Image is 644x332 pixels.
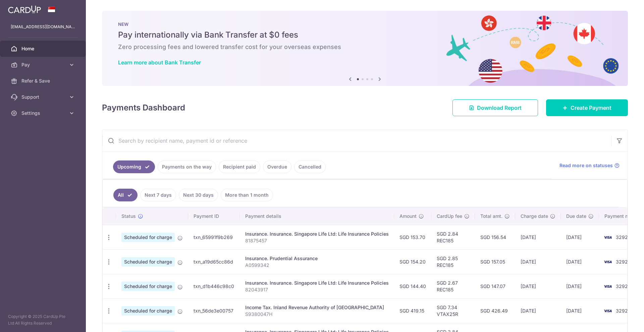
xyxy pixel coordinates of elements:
a: Recipient paid [219,160,260,173]
a: All [113,189,138,201]
a: Upcoming [113,160,155,173]
img: Bank transfer banner [102,11,628,86]
span: 3292 [616,234,628,240]
p: NEW [118,21,612,27]
th: Payment details [240,207,394,225]
div: Insurance. Insurance. Singapore Life Ltd: Life Insurance Policies [245,231,389,237]
a: Create Payment [546,99,628,116]
span: 3292 [616,259,628,265]
td: SGD 157.05 [475,249,515,274]
span: Settings [21,110,66,116]
a: Next 7 days [140,189,176,201]
div: Insurance. Insurance. Singapore Life Ltd: Life Insurance Policies [245,280,389,286]
div: Income Tax. Inland Revenue Authority of [GEOGRAPHIC_DATA] [245,304,389,311]
span: Home [21,45,66,52]
a: Cancelled [294,160,326,173]
img: CardUp [8,5,41,13]
span: Create Payment [571,104,611,112]
img: Bank Card [601,282,614,290]
td: [DATE] [515,249,561,274]
p: 81875457 [245,237,389,244]
a: Overdue [263,160,291,173]
span: Download Report [477,104,522,112]
a: Payments on the way [158,160,216,173]
td: [DATE] [561,225,599,249]
th: Payment ID [188,207,240,225]
span: Pay [21,61,66,68]
td: txn_d1b446c98c0 [188,274,240,298]
span: Status [121,213,136,220]
td: SGD 147.07 [475,274,515,298]
td: SGD 2.67 REC185 [431,274,475,298]
td: SGD 2.84 REC185 [431,225,475,249]
span: Refer & Save [21,78,66,84]
span: Scheduled for charge [121,306,175,316]
h5: Pay internationally via Bank Transfer at $0 fees [118,30,612,40]
td: SGD 419.15 [394,298,431,323]
td: [DATE] [561,298,599,323]
td: SGD 144.40 [394,274,431,298]
iframe: Opens a widget where you can find more information [601,312,637,329]
p: A0599342 [245,262,389,269]
span: CardUp fee [437,213,462,220]
span: Amount [399,213,417,220]
img: Bank Card [601,233,614,241]
span: Scheduled for charge [121,282,175,291]
td: [DATE] [515,274,561,298]
p: [EMAIL_ADDRESS][DOMAIN_NAME] [11,23,75,30]
td: [DATE] [561,249,599,274]
span: 3292 [616,283,628,289]
span: Support [21,94,66,100]
span: Total amt. [480,213,502,220]
td: SGD 153.70 [394,225,431,249]
a: Download Report [452,99,538,116]
td: SGD 154.20 [394,249,431,274]
a: Next 30 days [179,189,218,201]
td: txn_a19d65cc86d [188,249,240,274]
span: 3292 [616,308,628,314]
a: Read more on statuses [559,162,620,169]
span: Due date [566,213,586,220]
span: Charge date [521,213,548,220]
img: Bank Card [601,307,614,315]
img: Bank Card [601,258,614,266]
span: Read more on statuses [559,162,613,169]
span: Scheduled for charge [121,257,175,267]
td: txn_56de3e00757 [188,298,240,323]
a: Learn more about Bank Transfer [118,59,201,66]
td: [DATE] [515,298,561,323]
div: Insurance. Prudential Assurance [245,255,389,262]
td: SGD 426.49 [475,298,515,323]
h6: Zero processing fees and lowered transfer cost for your overseas expenses [118,43,612,51]
td: txn_65991f9b269 [188,225,240,249]
td: SGD 2.85 REC185 [431,249,475,274]
a: More than 1 month [221,189,273,201]
td: [DATE] [561,274,599,298]
td: SGD 156.54 [475,225,515,249]
p: 82043917 [245,286,389,293]
td: SGD 7.34 VTAX25R [431,298,475,323]
span: Scheduled for charge [121,233,175,242]
p: S9380047H [245,311,389,318]
h4: Payments Dashboard [102,102,185,114]
input: Search by recipient name, payment id or reference [102,130,611,151]
td: [DATE] [515,225,561,249]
